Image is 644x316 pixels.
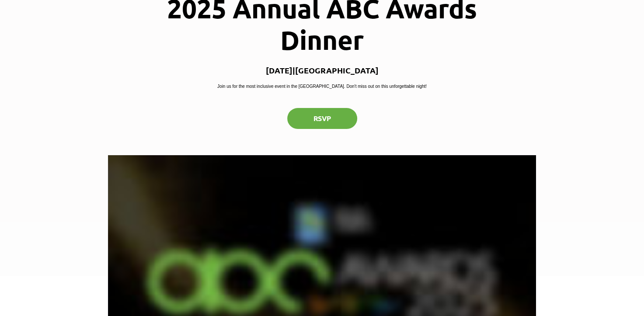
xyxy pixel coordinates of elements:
[287,108,357,129] button: RSVP
[295,65,379,75] p: [GEOGRAPHIC_DATA]
[217,83,427,90] p: Join us for the most inclusive event in the [GEOGRAPHIC_DATA]. Don't miss out on this unforgettab...
[266,65,292,75] p: [DATE]
[292,65,295,75] span: |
